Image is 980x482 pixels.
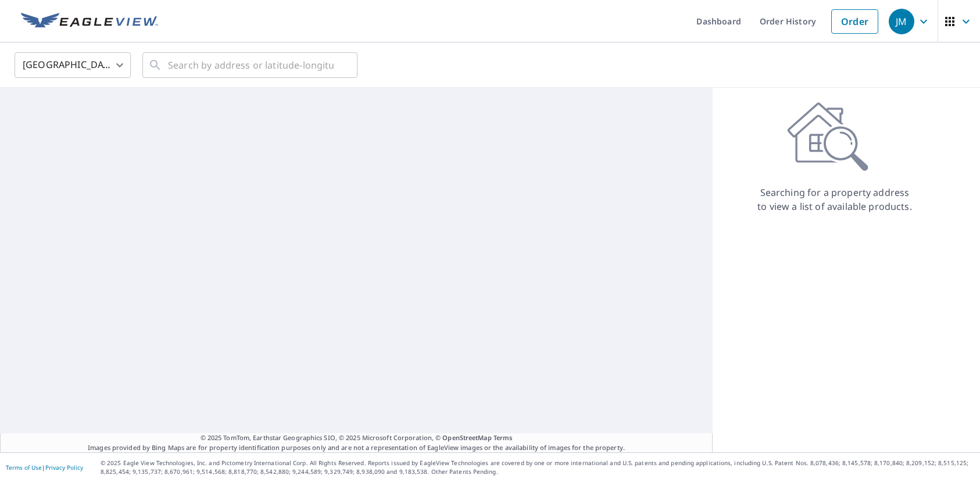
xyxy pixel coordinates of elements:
[201,433,513,443] span: © 2025 TomTom, Earthstar Geographics SIO, © 2025 Microsoft Corporation, ©
[168,49,334,81] input: Search by address or latitude-longitude
[493,433,513,442] a: Terms
[6,464,83,471] p: |
[45,463,83,472] a: Privacy Policy
[101,459,974,476] p: © 2025 Eagle View Technologies, Inc. and Pictometry International Corp. All Rights Reserved. Repo...
[21,13,158,30] img: EV Logo
[889,9,914,34] div: JM
[442,433,491,442] a: OpenStreetMap
[831,9,878,34] a: Order
[15,49,131,81] div: [GEOGRAPHIC_DATA]
[757,185,913,213] p: Searching for a property address to view a list of available products.
[6,463,42,472] a: Terms of Use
